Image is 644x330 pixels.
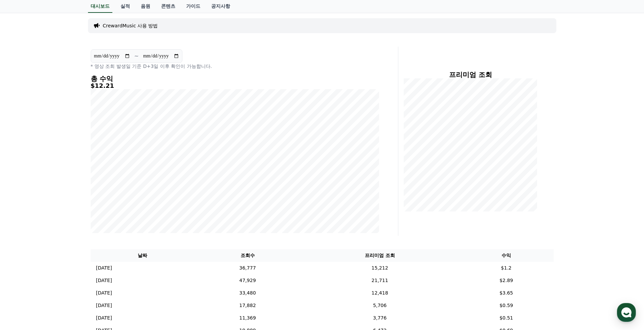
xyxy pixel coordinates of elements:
[86,53,124,61] button: 운영시간 보기
[91,82,379,89] h5: $12.21
[96,277,112,284] p: [DATE]
[301,249,459,262] th: 프리미엄 조회
[195,287,301,299] td: 33,480
[404,71,537,78] h4: 프리미엄 조회
[91,75,379,82] h4: 총 수익
[195,262,301,274] td: 36,777
[301,299,459,312] td: 5,706
[51,133,81,138] a: 채널톡이용중
[459,262,553,274] td: $1.2
[2,214,45,231] a: 홈
[96,264,112,272] p: [DATE]
[9,98,123,114] a: 메시지를 입력하세요.
[62,225,70,230] span: 대화
[105,224,113,230] span: 설정
[96,302,112,309] p: [DATE]
[301,274,459,287] td: 21,711
[58,133,69,138] b: 채널톡
[28,78,119,91] div: 안녕하세요, 크리워드입니다. 공지로 안내드린 크리워드 운영 정책 강화로 인해, 저작권 콘텐츠를 사용한 채널은 아래의 자료를 제출해주셔지만 15일 영상부터 수익이 집계됩니다. ...
[459,312,553,324] td: $0.51
[195,249,301,262] th: 조회수
[103,22,158,29] a: CrewardMusic 사용 방법
[195,312,301,324] td: 11,369
[134,52,139,60] p: ~
[53,72,71,77] div: 16시간 전
[301,287,459,299] td: 12,418
[195,299,301,312] td: 17,882
[8,51,48,61] h1: CReward
[459,299,553,312] td: $0.59
[459,274,553,287] td: $2.89
[301,312,459,324] td: 3,776
[42,117,98,122] span: 몇 분 내 답변 받으실 수 있어요
[96,289,112,297] p: [DATE]
[89,54,116,60] span: 운영시간 보기
[195,274,301,287] td: 47,929
[8,69,124,94] a: Creward16시간 전 안녕하세요, 크리워드입니다. 공지로 안내드린 크리워드 운영 정책 강화로 인해, 저작권 콘텐츠를 사용한 채널은 아래의 자료를 제출해주셔지만 15일 영상...
[301,262,459,274] td: 15,212
[459,287,553,299] td: $3.65
[459,249,553,262] th: 수익
[91,249,195,262] th: 날짜
[87,214,130,231] a: 설정
[96,314,112,322] p: [DATE]
[91,63,379,70] p: * 영상 조회 발생일 기준 D+3일 이후 확인이 가능합니다.
[14,103,63,109] span: 메시지를 입력하세요.
[28,72,50,78] div: Creward
[58,133,81,138] span: 이용중
[21,224,25,230] span: 홈
[45,214,87,231] a: 대화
